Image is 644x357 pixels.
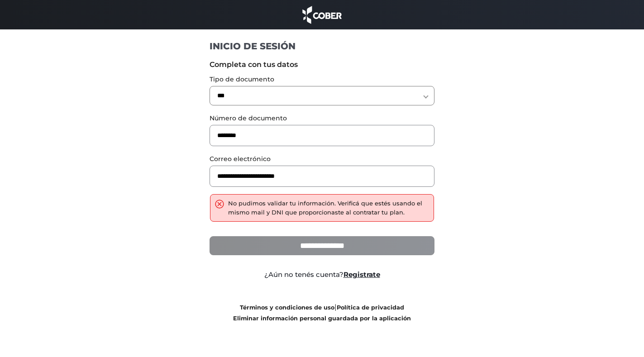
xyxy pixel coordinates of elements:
a: Política de privacidad [337,304,404,311]
a: Registrate [343,270,380,279]
label: Correo electrónico [210,154,434,164]
a: Eliminar información personal guardada por la aplicación [233,315,411,322]
img: cober_marca.png [300,5,344,25]
div: ¿Aún no tenés cuenta? [203,270,441,280]
a: Términos y condiciones de uso [240,304,334,311]
h1: INICIO DE SESIÓN [210,40,434,52]
div: | [203,302,441,324]
label: Completa con tus datos [210,59,434,70]
label: Tipo de documento [210,75,434,84]
label: Número de documento [210,114,434,123]
div: No pudimos validar tu información. Verificá que estés usando el mismo mail y DNI que proporcionas... [228,199,429,217]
